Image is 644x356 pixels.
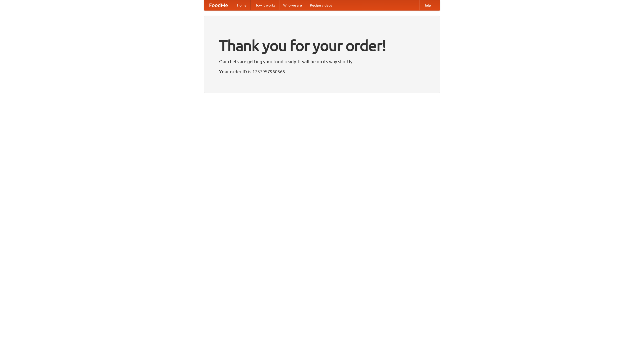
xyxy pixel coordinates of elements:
a: Help [419,0,435,10]
a: Recipe videos [306,0,336,10]
p: Our chefs are getting your food ready. It will be on its way shortly. [219,58,425,65]
a: Home [233,0,251,10]
h1: Thank you for your order! [219,33,425,58]
a: Who we are [279,0,306,10]
a: FoodMe [204,0,233,10]
p: Your order ID is 1757957960565. [219,68,425,75]
a: How it works [251,0,279,10]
